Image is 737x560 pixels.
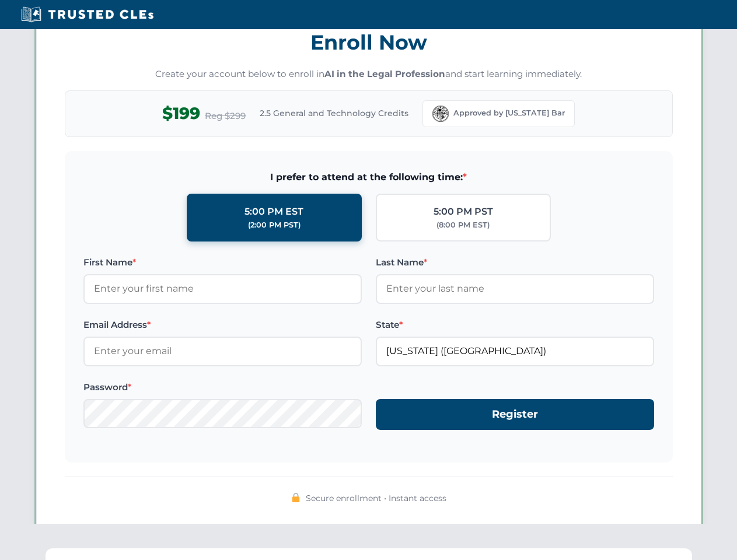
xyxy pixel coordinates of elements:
[83,170,654,185] span: I prefer to attend at the following time:
[306,492,446,505] span: Secure enrollment • Instant access
[18,6,157,23] img: Trusted CLEs
[65,68,673,81] p: Create your account below to enroll in and start learning immediately.
[244,204,303,219] div: 5:00 PM EST
[83,256,362,269] label: First Name
[376,399,654,430] button: Register
[205,109,246,123] span: Reg $299
[65,24,673,61] h3: Enroll Now
[434,204,493,219] div: 5:00 PM PST
[453,107,565,119] span: Approved by [US_STATE] Bar
[376,318,654,332] label: State
[260,107,408,120] span: 2.5 General and Technology Credits
[376,337,654,366] input: Florida (FL)
[83,337,362,366] input: Enter your email
[83,318,362,332] label: Email Address
[376,274,654,303] input: Enter your last name
[248,219,301,231] div: (2:00 PM PST)
[83,274,362,303] input: Enter your first name
[324,68,445,79] strong: AI in the Legal Profession
[162,100,200,127] span: $199
[83,380,362,394] label: Password
[432,106,449,122] img: Florida Bar
[291,493,301,502] img: 🔒
[376,256,654,269] label: Last Name
[436,219,490,231] div: (8:00 PM EST)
